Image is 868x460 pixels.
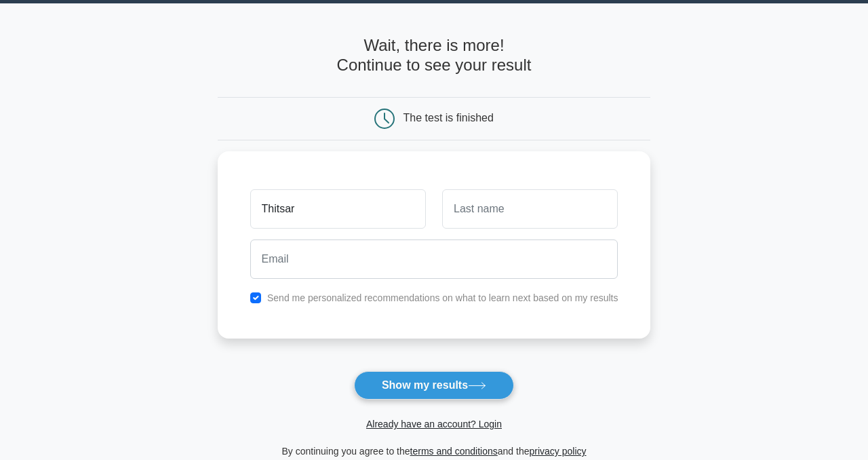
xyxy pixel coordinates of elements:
[218,36,651,75] h4: Wait, there is more! Continue to see your result
[442,189,618,229] input: Last name
[410,446,498,457] a: terms and conditions
[366,419,502,429] a: Already have an account? Login
[530,446,587,457] a: privacy policy
[403,112,494,123] div: The test is finished
[250,189,426,229] input: First name
[354,371,514,400] button: Show my results
[210,443,659,459] div: By continuing you agree to the and the
[250,239,618,279] input: Email
[267,292,618,303] label: Send me personalized recommendations on what to learn next based on my results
